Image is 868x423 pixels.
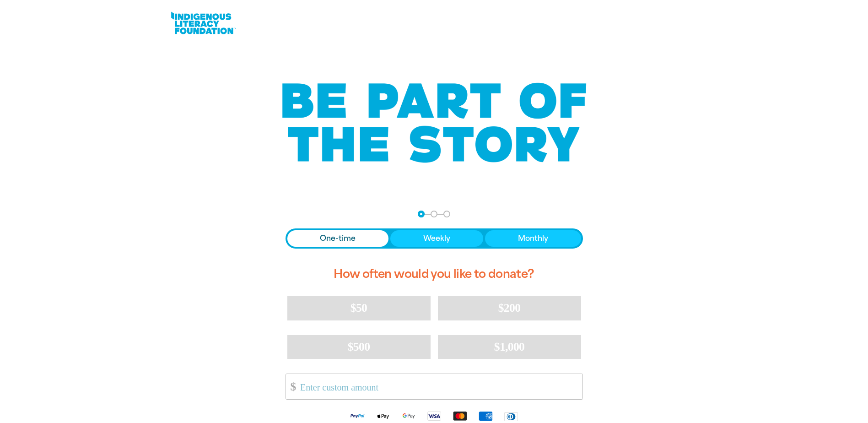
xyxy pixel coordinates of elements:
[286,260,583,289] h2: How often would you like to donate?
[498,301,521,315] span: $200
[287,296,431,320] button: $50
[274,65,594,181] img: Be part of the story
[350,301,367,315] span: $50
[443,211,450,217] button: Navigate to step 3 of 3 to enter your payment details
[494,340,525,353] span: $1,000
[438,335,581,359] button: $1,000
[370,411,396,421] img: Apple Pay logo
[287,230,389,247] button: One-time
[485,230,581,247] button: Monthly
[518,233,548,244] span: Monthly
[348,340,370,353] span: $500
[396,411,421,421] img: Google Pay logo
[431,211,437,217] button: Navigate to step 2 of 3 to enter your details
[418,211,425,217] button: Navigate to step 1 of 3 to enter your donation amount
[287,335,431,359] button: $500
[423,233,450,244] span: Weekly
[390,230,483,247] button: Weekly
[498,411,524,422] img: Diners Club logo
[286,228,583,249] div: Donation frequency
[421,411,447,421] img: Visa logo
[438,296,581,320] button: $200
[286,376,296,397] span: $
[320,233,356,244] span: One-time
[345,411,370,421] img: Paypal logo
[473,411,498,421] img: American Express logo
[447,411,473,421] img: Mastercard logo
[294,374,582,399] input: Enter custom amount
